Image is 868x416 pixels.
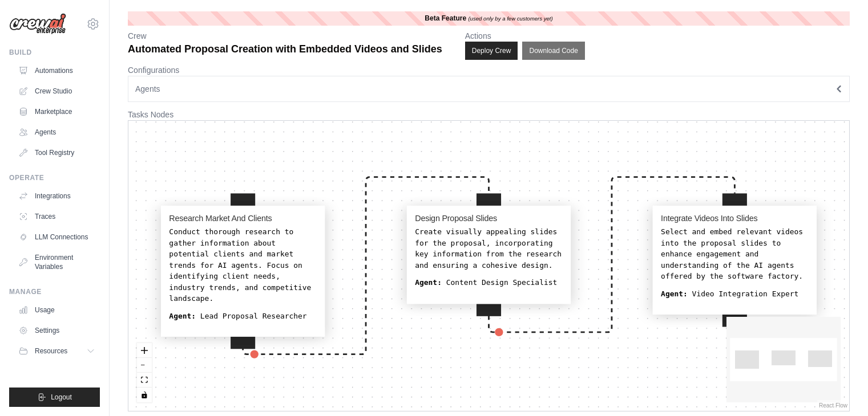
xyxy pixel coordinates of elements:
a: Integrations [14,187,100,205]
p: Automated Proposal Creation with Embedded Videos and Slides [128,42,442,57]
b: Agent: [169,312,196,320]
div: Video Integration Expert [661,289,809,300]
button: toggle interactivity [137,388,152,402]
span: Logout [51,393,72,402]
div: Create visually appealing slides for the proposal, incorporating key information from the researc... [415,227,563,271]
h4: Integrate Videos Into Slides [661,214,809,223]
div: Design Proposal SlidesCreate visually appealing slides for the proposal, incorporating key inform... [407,206,571,304]
h4: Research Market And Clients [169,214,317,223]
div: Operate [9,173,100,182]
button: zoom in [137,343,152,358]
a: Automations [14,62,100,80]
g: Edge from research_market_and_clients to design_proposal_slides [243,177,489,358]
a: Crew Studio [14,82,100,100]
div: Research Market And ClientsConduct thorough research to gather information about potential client... [161,206,325,337]
b: Agent: [661,289,688,297]
i: (used only by a few customers yet) [468,15,552,22]
div: Select and embed relevant videos into the proposal slides to enhance engagement and understanding... [661,227,809,282]
span: Resources [35,346,67,356]
a: Traces [14,207,100,226]
a: Settings [14,321,100,340]
g: Edge from design_proposal_slides to integrate_videos_into_slides [489,177,735,336]
a: LLM Connections [14,228,100,246]
p: Crew [128,30,442,42]
button: Deploy Crew [465,42,518,60]
a: Tool Registry [14,144,100,162]
button: Logout [9,388,100,407]
button: Resources [14,342,100,360]
div: Content Design Specialist [415,278,563,288]
div: Manage [9,287,100,296]
p: Tasks Nodes [128,109,850,120]
img: Logo [9,13,66,35]
div: Lead Proposal Researcher [169,311,317,321]
a: Marketplace [14,103,100,121]
a: Agents [14,123,100,141]
b: Agent: [415,279,442,287]
div: Build [9,48,100,57]
div: Integrate Videos Into SlidesSelect and embed relevant videos into the proposal slides to enhance ... [653,206,817,315]
a: Environment Variables [14,248,100,276]
div: React Flow controls [137,343,152,402]
b: Beta Feature [425,14,466,22]
div: Conduct thorough research to gather information about potential clients and market trends for AI ... [169,227,317,304]
p: Configurations [128,64,850,76]
span: Agents [135,83,160,95]
button: zoom out [137,358,152,373]
a: React Flow attribution [819,402,847,409]
button: Agents [128,76,850,102]
a: Usage [14,301,100,319]
button: Download Code [522,42,584,60]
p: Actions [465,30,585,42]
button: fit view [137,373,152,388]
h4: Design Proposal Slides [415,214,563,223]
